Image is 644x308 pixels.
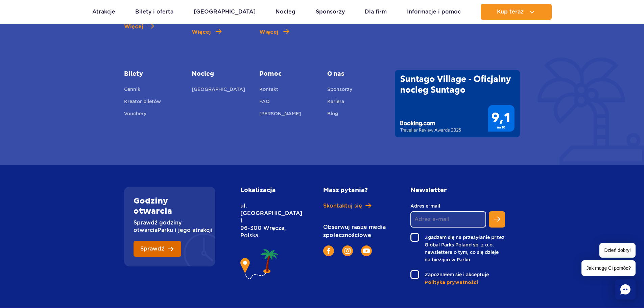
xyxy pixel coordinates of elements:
a: Więcej [259,28,289,36]
img: Facebook [327,248,330,254]
span: Jak mogę Ci pomóc? [581,260,636,276]
button: Kup teraz [481,4,552,20]
a: Więcej [192,28,221,36]
span: Skontaktuj się [323,202,362,210]
a: Kariera [327,98,344,107]
span: Polityka prywatności [425,279,478,286]
a: Nocleg [192,70,249,78]
input: Adres e-mail [410,211,486,228]
a: Sponsorzy [316,4,345,20]
span: Dzień dobry! [599,243,636,258]
img: Traveller Review Awards 2025' od Booking.com dla Suntago Village - wynik 9.1/10 [395,70,520,137]
a: Polityka prywatności [425,279,505,286]
a: Sprawdź [134,241,181,257]
a: Bilety i oferta [135,4,173,20]
a: Kreator biletów [124,98,161,107]
label: Adres e-mail [410,202,486,210]
a: Skontaktuj się [323,202,389,210]
span: Więcej [192,28,211,36]
button: Zapisz się do newslettera [489,211,505,228]
a: Więcej [124,23,154,31]
a: Atrakcje [92,4,115,20]
a: Cennik [124,86,140,95]
div: Chat [615,279,636,300]
p: ul. [GEOGRAPHIC_DATA] 1 96-300 Wręcza, Polska [240,202,293,239]
a: Informacje i pomoc [407,4,461,20]
span: Kup teraz [497,9,524,15]
img: Instagram [344,248,351,254]
a: [GEOGRAPHIC_DATA] [192,86,245,95]
a: Bilety [124,70,182,78]
span: Sprawdź [140,246,164,252]
span: Więcej [124,23,143,31]
span: Więcej [259,28,278,36]
a: [PERSON_NAME] [259,110,301,119]
a: Nocleg [276,4,295,20]
h2: Godziny otwarcia [134,196,206,216]
a: Blog [327,110,338,119]
p: Obserwuj nasze media społecznościowe [323,223,389,239]
label: Zgadzam się na przesyłanie przez Global Parks Poland sp. z o.o. newslettera o tym, co się dzieje ... [410,233,505,263]
a: Sponsorzy [327,86,352,95]
a: Vouchery [124,110,146,119]
h2: Masz pytania? [323,187,389,194]
label: Zapoznałem się i akceptuję [410,270,505,279]
h2: Lokalizacja [240,187,293,194]
p: Sprawdź godziny otwarcia Parku i jego atrakcji [134,219,206,234]
a: Dla firm [365,4,387,20]
h2: Newsletter [410,187,505,194]
a: Kontakt [259,86,278,95]
a: FAQ [259,98,270,107]
a: Pomoc [259,70,317,78]
span: O nas [327,70,385,78]
a: [GEOGRAPHIC_DATA] [194,4,256,20]
img: YouTube [363,248,370,253]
